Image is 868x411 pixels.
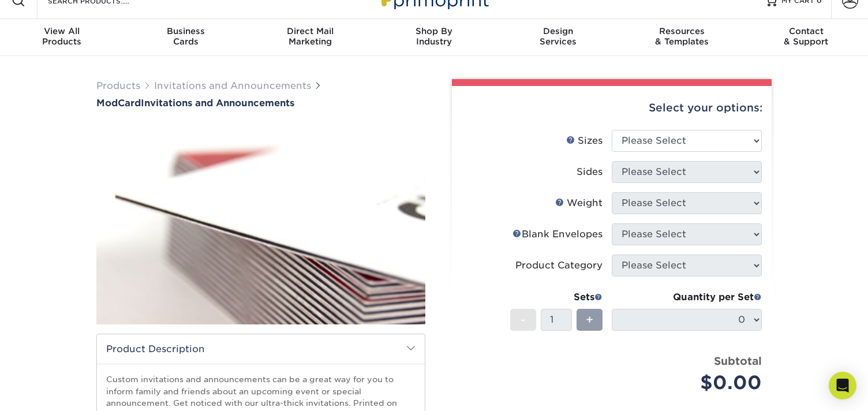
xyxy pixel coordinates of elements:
div: Marketing [248,26,372,47]
span: Shop By [372,26,496,36]
div: $0.00 [620,369,762,397]
span: Business [124,26,248,36]
span: Resources [620,26,744,36]
div: Select your options: [461,86,762,130]
h2: Product Description [97,334,425,364]
span: + [586,311,593,328]
div: Weight [555,196,603,210]
div: Sides [577,165,603,179]
div: Product Category [515,259,603,272]
div: Services [496,26,620,47]
strong: Subtotal [714,354,762,367]
h1: Invitations and Announcements [96,98,425,109]
a: Contact& Support [744,19,868,56]
a: Resources& Templates [620,19,744,56]
div: Open Intercom Messenger [829,372,856,399]
a: Invitations and Announcements [154,80,311,91]
div: Sets [510,290,603,304]
a: DesignServices [496,19,620,56]
span: ModCard [96,98,141,109]
img: ModCard 01 [96,110,425,337]
a: ModCardInvitations and Announcements [96,98,425,109]
div: & Support [744,26,868,47]
span: - [521,311,526,328]
span: Design [496,26,620,36]
div: Quantity per Set [612,290,762,304]
a: BusinessCards [124,19,248,56]
a: Products [96,80,140,91]
div: Blank Envelopes [512,227,603,241]
span: Contact [744,26,868,36]
div: & Templates [620,26,744,47]
div: Cards [124,26,248,47]
span: Direct Mail [248,26,372,36]
div: Sizes [566,134,603,148]
a: Shop ByIndustry [372,19,496,56]
div: Industry [372,26,496,47]
a: Direct MailMarketing [248,19,372,56]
